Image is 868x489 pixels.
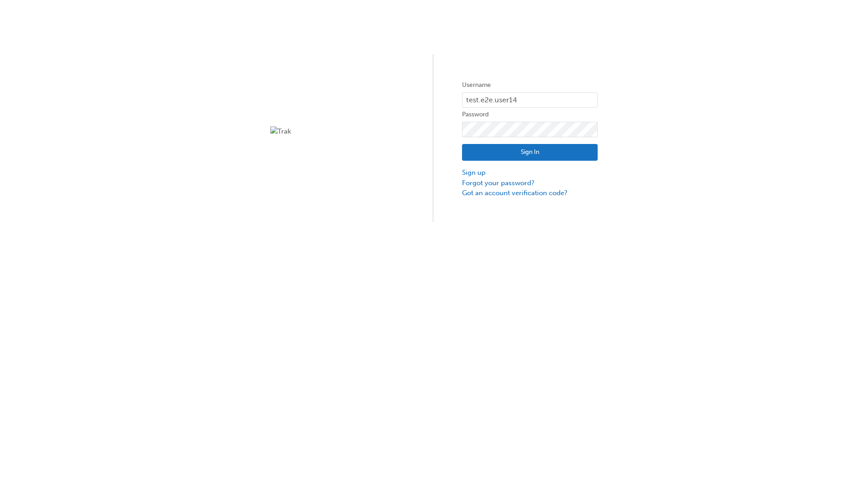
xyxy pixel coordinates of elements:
[462,168,598,178] a: Sign up
[462,92,598,108] input: Username
[462,109,598,120] label: Password
[462,144,598,161] button: Sign In
[462,178,598,188] a: Forgot your password?
[270,126,406,137] img: Trak
[462,188,598,198] a: Got an account verification code?
[462,80,598,91] label: Username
